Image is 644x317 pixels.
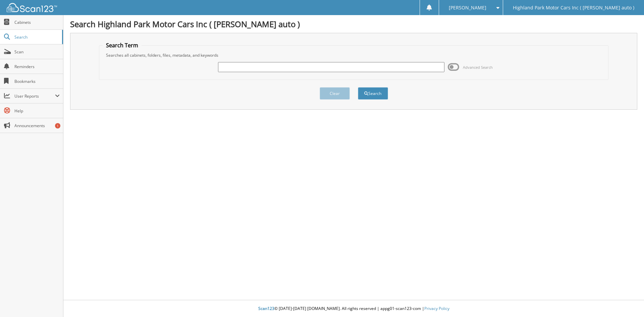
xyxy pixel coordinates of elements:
[14,64,60,69] span: Reminders
[55,123,60,128] div: 1
[358,87,388,100] button: Search
[103,52,605,58] div: Searches all cabinets, folders, files, metadata, and keywords
[14,108,60,114] span: Help
[14,34,59,40] span: Search
[513,6,634,10] span: Highland Park Motor Cars Inc ( [PERSON_NAME] auto )
[103,42,142,49] legend: Search Term
[258,306,274,311] span: Scan123
[7,3,57,12] img: scan123-logo-white.svg
[14,93,55,99] span: User Reports
[449,6,486,10] span: [PERSON_NAME]
[14,123,60,128] span: Announcements
[424,306,449,311] a: Privacy Policy
[63,301,644,317] div: © [DATE]-[DATE] [DOMAIN_NAME]. All rights reserved | appg01-scan123-com |
[70,18,637,30] h1: Search Highland Park Motor Cars Inc ( [PERSON_NAME] auto )
[14,49,60,55] span: Scan
[320,87,350,100] button: Clear
[14,19,60,25] span: Cabinets
[14,78,60,84] span: Bookmarks
[463,65,493,70] span: Advanced Search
